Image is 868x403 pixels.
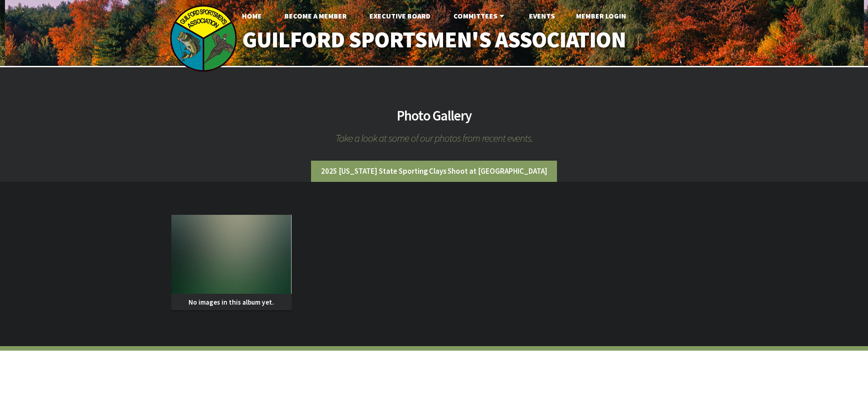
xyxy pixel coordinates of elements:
[446,7,514,25] a: Committees
[362,7,438,25] a: Executive Board
[171,294,292,311] span: No images in this album yet.
[223,21,645,59] a: Guilford Sportsmen's Association
[311,161,557,182] li: 2025 [US_STATE] State Sporting Clays Shoot at [GEOGRAPHIC_DATA]
[170,5,237,72] img: logo_sm.png
[522,7,562,25] a: Events
[569,7,633,25] a: Member Login
[277,7,354,25] a: Become A Member
[235,7,269,25] a: Home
